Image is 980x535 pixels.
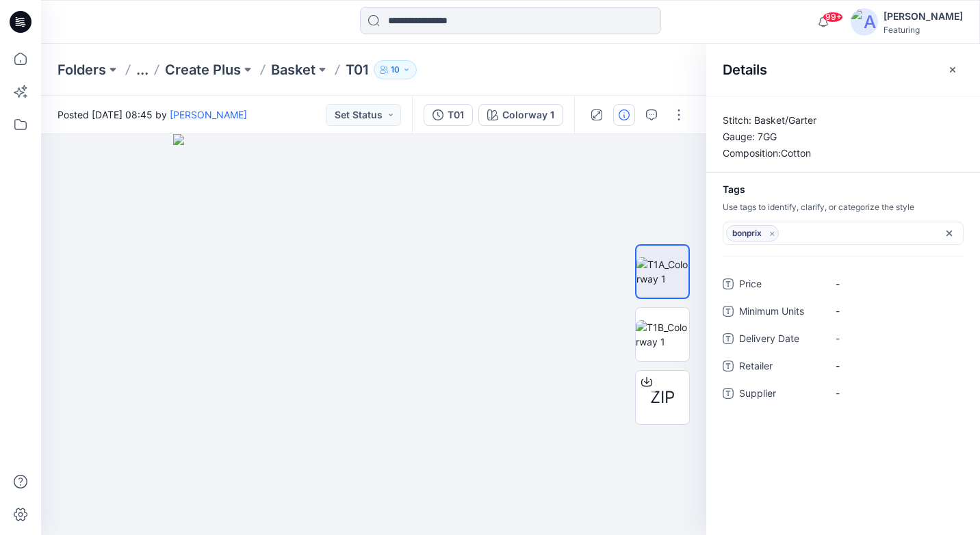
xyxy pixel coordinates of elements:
a: Basket [271,60,315,79]
button: T01 [424,104,473,126]
span: - [836,386,955,400]
img: avatar [851,8,878,36]
span: 99+ [823,12,843,23]
span: - [836,331,955,345]
button: ... [136,60,149,79]
a: [PERSON_NAME] [170,109,247,120]
p: Stitch: Basket/Garter Gauge: 7GG Composition:Cotton [706,112,980,161]
span: - [836,276,955,291]
p: Use tags to identify, clarify, or categorize the style [706,201,980,213]
button: Details [613,104,635,126]
span: bonprix [732,225,773,242]
span: - [836,304,955,318]
span: Price [739,276,821,295]
div: Remove tag [764,224,781,242]
h2: Details [723,62,767,78]
span: ZIP [650,385,675,410]
span: Supplier [739,385,821,404]
div: Remove all tags [944,228,955,239]
span: Minimum Units [739,303,821,322]
a: Folders [57,60,106,79]
img: T1A_Colorway 1 [636,257,688,286]
button: 10 [374,60,417,79]
img: T1B_Colorway 1 [636,320,689,349]
img: eyJhbGciOiJIUzI1NiIsImtpZCI6IjAiLCJzbHQiOiJzZXMiLCJ0eXAiOiJKV1QifQ.eyJkYXRhIjp7InR5cGUiOiJzdG9yYW... [173,134,574,535]
svg: Remove tag [766,228,778,239]
div: T01 [448,107,464,122]
div: Colorway 1 [502,107,554,122]
p: T01 [346,60,368,79]
span: Delivery Date [739,330,821,350]
p: 10 [391,62,400,77]
h4: Tags [706,184,980,196]
button: Colorway 1 [478,104,563,126]
a: Create Plus [165,60,241,79]
span: - [836,358,955,373]
span: Retailer [739,358,821,377]
span: Posted [DATE] 08:45 by [57,107,247,122]
div: [PERSON_NAME] [884,8,963,25]
div: Featuring [884,25,963,35]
